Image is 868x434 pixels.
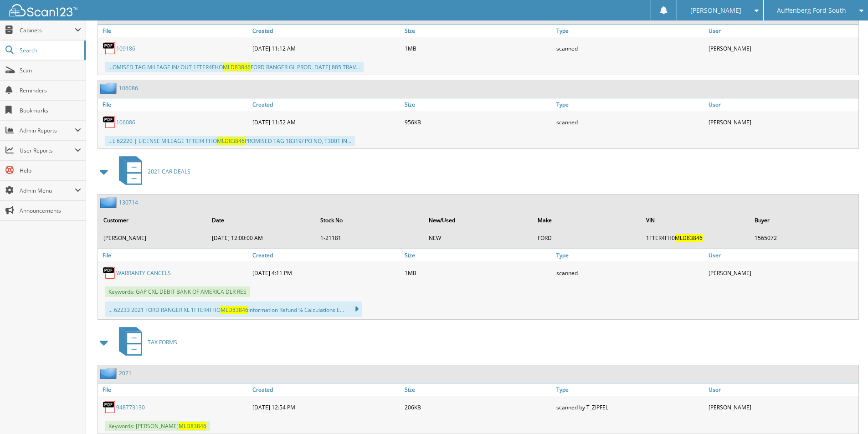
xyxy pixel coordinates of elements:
div: [DATE] 12:54 PM [250,398,402,416]
a: File [98,383,250,396]
a: Size [402,383,555,396]
td: 1565072 [750,230,858,245]
a: Created [250,383,402,396]
div: scanned [554,39,706,57]
a: 130714 [119,199,138,206]
a: 106086 [119,84,138,92]
a: User [706,98,858,111]
a: 109186 [116,45,135,52]
span: 2021 CAR DEALS [148,168,190,175]
iframe: Chat Widget [822,390,868,434]
img: folder2.png [100,82,119,94]
span: Admin Menu [20,187,75,194]
th: Stock No [316,211,423,230]
div: [DATE] 11:12 AM [250,39,402,57]
th: Buyer [750,211,858,230]
td: [DATE] 12:00:00 AM [207,230,315,245]
a: Size [402,98,555,111]
a: Created [250,98,402,111]
span: MLD83846 [179,422,206,430]
a: 2021 [119,369,132,377]
img: folder2.png [100,368,119,379]
img: scan123-logo-white.svg [9,4,77,16]
span: Announcements [20,207,81,214]
a: Created [250,25,402,37]
div: [PERSON_NAME] [706,264,858,282]
span: Reminders [20,87,81,94]
a: File [98,25,250,37]
span: Help [20,167,81,174]
span: Bookmarks [20,107,81,114]
td: FORD [533,230,641,245]
th: Date [207,211,315,230]
span: Keywords: GAP CXL-DEBIT BANK OF AMERICA DLR RES [105,286,250,297]
span: Keywords: [PERSON_NAME] [105,421,210,431]
td: 1FTER4FH0 [642,230,749,245]
div: 1MB [402,264,555,282]
a: WARRANTY CANCELS [116,269,171,277]
td: [PERSON_NAME] [99,230,206,245]
th: New/Used [424,211,532,230]
a: User [706,25,858,37]
div: ... 62233 2021 FORD RANGER XL 1FTER4FHO Information Refund % Calculations E... [105,301,362,317]
div: scanned [554,264,706,282]
a: User [706,383,858,396]
span: Search [20,46,80,54]
div: [PERSON_NAME] [706,398,858,416]
span: Auffenberg Ford South [777,8,846,13]
a: File [98,98,250,111]
span: Cabinets [20,26,75,34]
a: 2021 CAR DEALS [113,153,190,189]
div: scanned by T_ZIPFEL [554,398,706,416]
div: 1MB [402,39,555,57]
div: [DATE] 11:52 AM [250,113,402,131]
a: Type [554,249,706,261]
img: folder2.png [100,197,119,208]
a: Size [402,25,555,37]
span: Admin Reports [20,127,75,134]
a: 948773130 [116,403,145,411]
a: Type [554,98,706,111]
div: 206KB [402,398,555,416]
a: User [706,249,858,261]
div: [PERSON_NAME] [706,39,858,57]
a: Created [250,249,402,261]
img: PDF.png [103,115,116,129]
span: Scan [20,66,81,74]
span: MLD83846 [217,137,245,145]
a: Size [402,249,555,261]
div: ...L 62220 | LICENSE MILEAGE 1FTER4 FHO PROMISED TAG 18319/ PO NO, T3001 IN... [105,136,355,146]
td: 1-21181 [316,230,423,245]
img: PDF.png [103,41,116,55]
div: [DATE] 4:11 PM [250,264,402,282]
th: Make [533,211,641,230]
a: File [98,249,250,261]
div: 956KB [402,113,555,131]
a: TAX FORMS [113,324,177,360]
span: MLD83846 [221,306,248,314]
img: PDF.png [103,400,116,414]
th: Customer [99,211,206,230]
th: VIN [642,211,749,230]
a: 106086 [116,118,135,126]
span: MLD83846 [223,63,251,71]
div: [PERSON_NAME] [706,113,858,131]
img: PDF.png [103,266,116,280]
div: scanned [554,113,706,131]
div: ...OMISED TAG MILEAGE IN/ OUT 1FTER4FHO FORD RANGER GL PROD. DATE] 885 TRAV... [105,62,364,72]
td: NEW [424,230,532,245]
span: TAX FORMS [148,338,177,346]
span: MLD83846 [675,234,703,242]
span: [PERSON_NAME] [690,8,741,13]
span: User Reports [20,147,75,154]
a: Type [554,25,706,37]
a: Type [554,383,706,396]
